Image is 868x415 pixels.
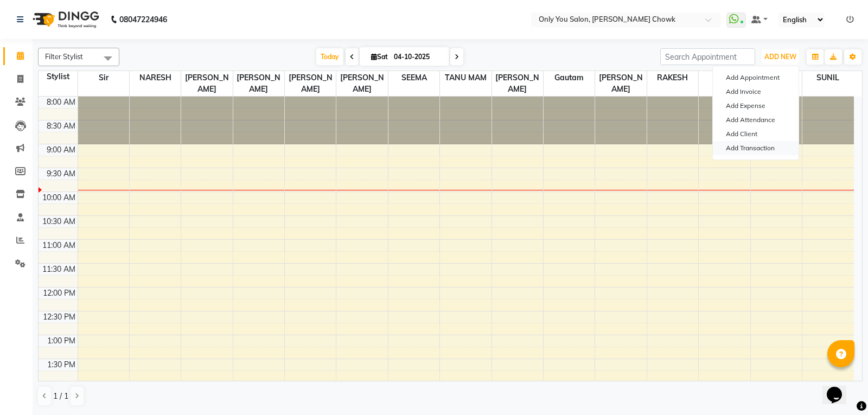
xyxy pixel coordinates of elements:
[40,192,78,203] div: 10:00 AM
[316,48,343,65] span: Today
[78,71,129,85] span: Sir
[492,71,543,96] span: [PERSON_NAME]
[130,71,181,85] span: NARESH
[285,71,336,96] span: [PERSON_NAME]
[713,113,799,127] a: Add Attendance
[368,53,391,61] span: Sat
[822,372,857,404] iframe: chat widget
[764,53,796,61] span: ADD NEW
[802,71,854,85] span: SUNIL
[45,52,83,61] span: Filter Stylist
[181,71,232,96] span: [PERSON_NAME]
[713,85,799,99] a: Add Invoice
[44,144,78,156] div: 9:00 AM
[41,311,78,323] div: 12:30 PM
[45,335,78,347] div: 1:00 PM
[595,71,646,96] span: [PERSON_NAME]
[660,48,755,65] input: Search Appointment
[44,97,78,108] div: 8:00 AM
[440,71,491,85] span: TANU MAM
[233,71,284,96] span: [PERSON_NAME]
[713,141,799,155] a: Add Transaction
[44,120,78,132] div: 8:30 AM
[119,4,167,35] b: 08047224946
[699,71,750,85] span: RANI
[713,127,799,141] a: Add Client
[544,71,595,85] span: gautam
[647,71,698,85] span: RAKESH
[762,49,799,65] button: ADD NEW
[45,359,78,371] div: 1:30 PM
[53,391,68,402] span: 1 / 1
[40,264,78,275] div: 11:30 AM
[713,71,799,85] button: Add Appointment
[40,240,78,251] div: 11:00 AM
[44,168,78,180] div: 9:30 AM
[40,216,78,227] div: 10:30 AM
[336,71,387,96] span: [PERSON_NAME]
[391,49,445,65] input: 2025-10-04
[39,71,78,82] div: Stylist
[41,288,78,299] div: 12:00 PM
[28,4,102,35] img: logo
[713,99,799,113] a: Add Expense
[388,71,439,85] span: SEEMA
